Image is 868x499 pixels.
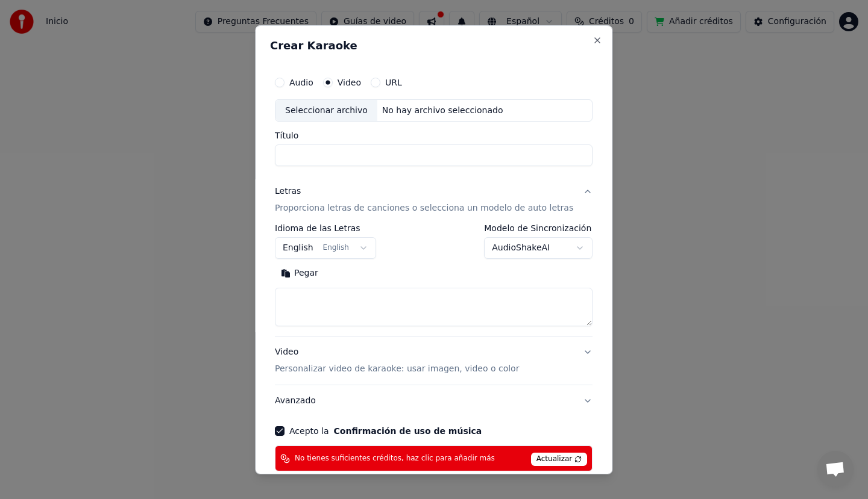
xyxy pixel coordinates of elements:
[270,40,597,51] h2: Crear Karaoke
[334,427,482,435] button: Acepto la
[275,99,377,121] div: Seleccionar archivo
[275,363,519,375] p: Personalizar video de karaoke: usar imagen, video o color
[275,385,593,417] button: Avanzado
[275,202,573,214] p: Proporciona letras de canciones o selecciona un modelo de auto letras
[275,224,376,232] label: Idioma de las Letras
[275,176,593,224] button: LetrasProporciona letras de canciones o selecciona un modelo de auto letras
[289,427,482,435] label: Acepto la
[275,224,593,336] div: LetrasProporciona letras de canciones o selecciona un modelo de auto letras
[289,78,313,86] label: Audio
[377,104,508,116] div: No hay archivo seleccionado
[295,454,495,463] span: No tienes suficientes créditos, haz clic para añadir más
[385,78,402,86] label: URL
[531,453,588,466] span: Actualizar
[275,346,519,375] div: Video
[275,336,593,385] button: VideoPersonalizar video de karaoke: usar imagen, video o color
[275,131,593,140] label: Título
[485,224,593,232] label: Modelo de Sincronización
[338,78,361,86] label: Video
[275,185,301,197] div: Letras
[275,264,324,283] button: Pegar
